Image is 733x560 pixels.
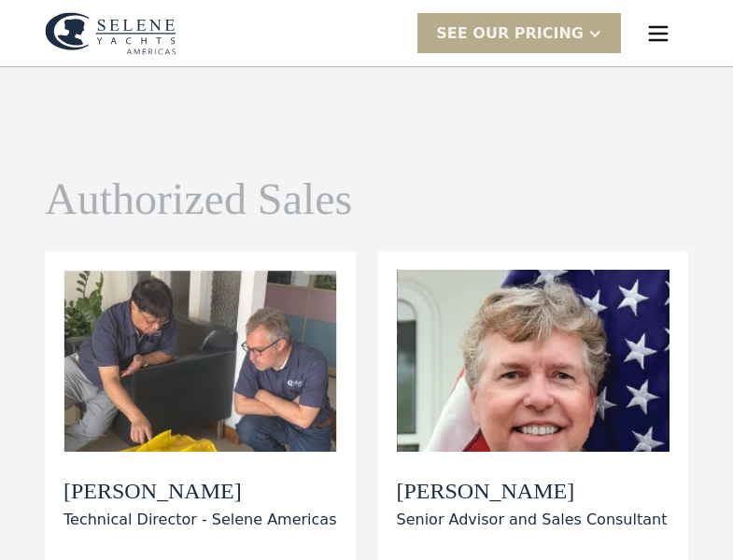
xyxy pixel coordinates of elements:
h1: Authorized Sales [45,175,352,224]
h2: [PERSON_NAME] [397,478,668,505]
div: Technical Director - Selene Americas [63,509,336,531]
div: SEE Our Pricing [417,13,621,53]
h2: [PERSON_NAME] [63,478,336,505]
a: home [45,12,176,55]
div: Senior Advisor and Sales Consultant [397,509,668,531]
img: logo [45,12,176,55]
div: SEE Our Pricing [436,22,584,45]
div: menu [628,4,688,63]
